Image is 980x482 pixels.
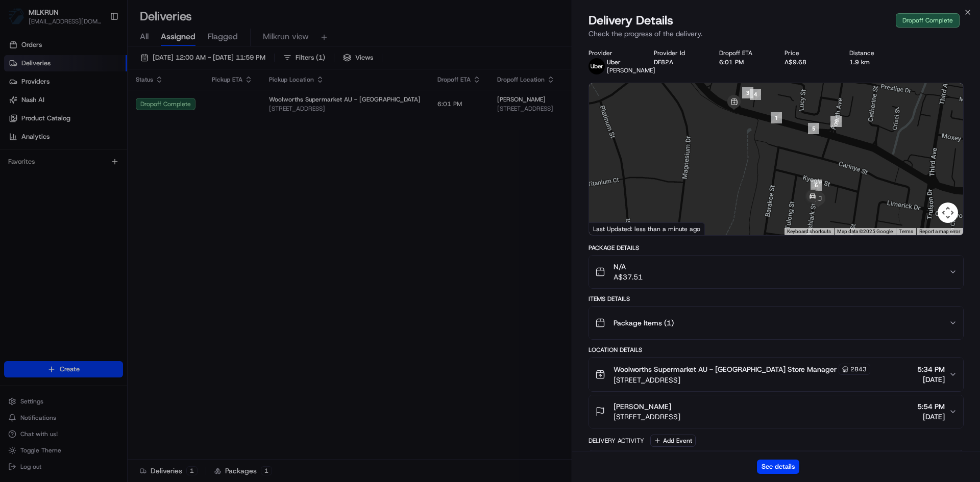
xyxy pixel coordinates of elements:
button: Keyboard shortcuts [787,228,831,235]
span: Uber [607,58,621,66]
div: Delivery Activity [589,437,644,445]
span: Woolworths Supermarket AU - [GEOGRAPHIC_DATA] Store Manager [614,364,837,374]
button: Add Event [650,435,696,447]
div: Dropoff ETA [719,49,768,57]
span: [STREET_ADDRESS] [614,375,870,385]
a: Report a map error [919,229,960,234]
div: 5 [808,123,819,134]
div: 6 [811,180,822,191]
div: 2 [830,116,842,127]
div: 4 [750,89,761,100]
div: A$9.68 [785,58,834,66]
span: Delivery Details [589,12,673,29]
img: Google [592,222,625,235]
button: Woolworths Supermarket AU - [GEOGRAPHIC_DATA] Store Manager2843[STREET_ADDRESS]5:34 PM[DATE] [589,358,963,391]
span: 5:34 PM [917,364,945,374]
p: Check the progress of the delivery. [589,29,964,39]
span: 5:54 PM [917,401,945,412]
span: Package Items ( 1 ) [614,318,674,328]
span: N/A [614,262,643,272]
span: [DATE] [917,374,945,385]
span: A$37.51 [614,272,643,282]
span: [STREET_ADDRESS] [614,412,680,422]
div: 3 [742,87,753,98]
div: Items Details [589,295,964,303]
div: Provider [589,49,638,57]
button: See details [757,460,799,474]
a: Open this area in Google Maps (opens a new window) [592,222,625,235]
div: 6:01 PM [719,58,768,66]
div: Location Details [589,346,964,354]
div: Last Updated: less than a minute ago [589,222,705,235]
div: 1 [771,112,782,123]
div: Distance [849,49,898,57]
span: Map data ©2025 Google [837,229,893,234]
span: [PERSON_NAME] [607,66,655,74]
a: Terms (opens in new tab) [899,229,913,234]
div: Provider Id [654,49,703,57]
span: [PERSON_NAME] [614,401,671,412]
span: 2843 [850,365,867,373]
button: Package Items (1) [589,307,963,339]
img: uber-new-logo.jpeg [589,58,605,74]
button: [PERSON_NAME][STREET_ADDRESS]5:54 PM[DATE] [589,395,963,428]
button: N/AA$37.51 [589,256,963,288]
button: Map camera controls [938,202,958,223]
div: Package Details [589,244,964,252]
div: 1.9 km [849,58,898,66]
button: DF82A [654,58,673,66]
div: Price [785,49,834,57]
span: [DATE] [917,412,945,422]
